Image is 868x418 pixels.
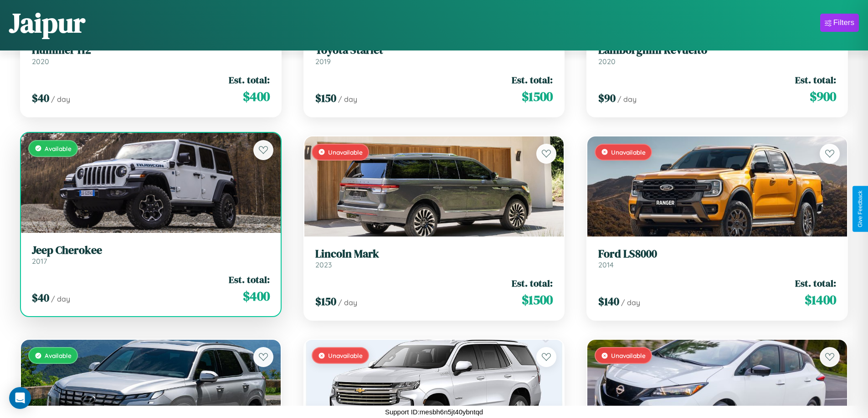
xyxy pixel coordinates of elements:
[32,244,270,257] h3: Jeep Cherokee
[45,352,72,359] span: Available
[338,95,357,104] span: / day
[315,247,553,270] a: Lincoln Mark2023
[315,294,336,309] span: $ 150
[32,91,49,106] span: $ 40
[598,294,619,309] span: $ 140
[598,260,614,269] span: 2014
[9,4,85,41] h1: Jaipur
[32,257,47,266] span: 2017
[522,87,553,106] span: $ 1500
[315,260,332,269] span: 2023
[51,95,70,104] span: / day
[315,44,553,57] h3: Toyota Starlet
[32,290,49,305] span: $ 40
[32,44,270,66] a: Hummer H22020
[621,298,640,307] span: / day
[805,291,836,309] span: $ 1400
[598,44,836,66] a: Lamborghini Revuelto2020
[833,18,854,27] div: Filters
[338,298,357,307] span: / day
[598,91,616,106] span: $ 90
[598,247,836,261] h3: Ford LS8000
[32,244,270,266] a: Jeep Cherokee2017
[810,87,836,106] span: $ 900
[315,91,336,106] span: $ 150
[512,277,553,290] span: Est. total:
[243,87,270,106] span: $ 400
[315,44,553,66] a: Toyota Starlet2019
[857,191,863,227] div: Give Feedback
[328,148,363,156] span: Unavailable
[385,406,483,418] p: Support ID: mesbh6n5jt40ybntqd
[32,44,270,57] h3: Hummer H2
[512,73,553,86] span: Est. total:
[795,73,836,86] span: Est. total:
[598,247,836,270] a: Ford LS80002014
[45,145,72,152] span: Available
[598,44,836,57] h3: Lamborghini Revuelto
[9,387,31,409] div: Open Intercom Messenger
[611,352,646,359] span: Unavailable
[598,57,616,66] span: 2020
[617,95,637,104] span: / day
[795,277,836,290] span: Est. total:
[51,294,70,303] span: / day
[611,148,646,156] span: Unavailable
[32,57,49,66] span: 2020
[229,273,270,286] span: Est. total:
[522,291,553,309] span: $ 1500
[328,352,363,359] span: Unavailable
[243,287,270,305] span: $ 400
[820,14,859,32] button: Filters
[315,247,553,261] h3: Lincoln Mark
[315,57,331,66] span: 2019
[229,73,270,86] span: Est. total:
